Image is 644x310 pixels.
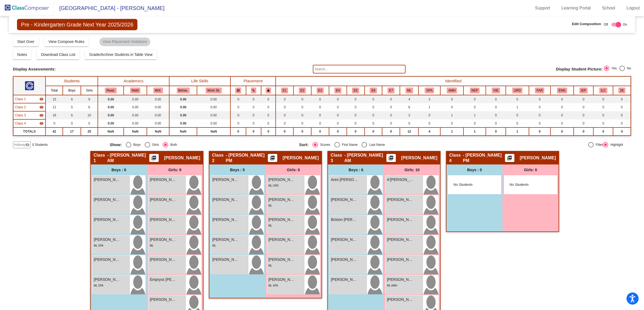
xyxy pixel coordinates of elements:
[94,153,107,163] span: Class 1
[367,142,385,147] div: Last Name
[98,111,124,119] td: 0.00
[463,153,505,163] span: - [PERSON_NAME] PM
[574,95,594,103] td: 0
[46,119,63,127] td: 0
[276,95,293,103] td: 0
[17,52,27,57] span: Notes
[340,142,358,147] div: First Name
[81,103,98,111] td: 6
[149,154,159,162] button: Print Students Details
[13,67,56,72] span: Display Assessments:
[384,164,440,175] div: Girls: 10
[347,111,365,119] td: 0
[197,111,230,119] td: 0.00
[41,52,75,57] span: Download Class List
[147,103,169,111] td: 0.00
[13,37,39,46] button: Start Over
[449,153,463,163] span: Class 4
[329,119,347,127] td: 0
[604,22,608,27] span: Off
[418,95,440,103] td: 3
[550,111,573,119] td: 0
[447,87,457,93] button: AMH
[147,119,169,127] td: 0.00
[400,111,418,119] td: 2
[110,142,295,147] mat-radio-group: Select an option
[613,86,631,95] th: Twice Exceptional- IEP/504 and GT
[520,155,556,161] span: [PERSON_NAME]
[13,127,46,136] td: TOTALS
[276,119,293,127] td: 0
[331,153,344,163] span: Class 3
[486,86,506,95] th: Home Language - Vietnamese
[446,164,503,175] div: Boys : 0
[331,177,358,183] span: Ares [PERSON_NAME]
[440,103,463,111] td: 0
[574,111,594,119] td: 0
[147,164,203,175] div: Girls: 9
[150,197,177,203] span: [PERSON_NAME]
[386,154,396,162] button: Print Students Details
[13,103,46,111] td: Wendy Hanson - Hanson PM
[261,103,276,111] td: 0
[492,87,500,93] button: VIE
[44,37,89,46] button: View Compose Rules
[440,95,463,103] td: 0
[151,155,157,163] mat-icon: picture_as_pdf
[574,119,594,127] td: 0
[311,127,329,136] td: 0
[311,103,329,111] td: 0
[604,66,631,73] mat-radio-group: Select an option
[17,19,137,30] span: Pre - Kindergarten Grade Next Year 2025/2026
[388,155,394,163] mat-icon: picture_as_pdf
[230,86,246,95] th: Keep away students
[550,127,573,136] td: 0
[169,119,197,127] td: 0.00
[406,87,413,93] button: ML
[506,95,529,103] td: 0
[265,164,321,175] div: Girls: 6
[531,4,555,12] a: Support
[365,127,382,136] td: 0
[365,119,382,127] td: 0
[550,86,573,95] th: Home Language - English
[593,86,613,95] th: ILC
[329,111,347,119] td: 0
[246,95,261,103] td: 0
[169,76,230,86] th: Life Skills
[529,95,551,103] td: 0
[613,103,631,111] td: 0
[318,142,330,147] div: Scores
[382,95,400,103] td: 0
[46,111,63,119] td: 16
[293,86,311,95] th: Asian
[94,197,121,203] span: [PERSON_NAME]
[470,87,480,93] button: NEP
[230,103,246,111] td: 0
[246,111,261,119] td: 0
[131,142,141,147] div: Boys
[400,103,418,111] td: 6
[593,111,613,119] td: 0
[613,119,631,127] td: 0
[311,119,329,127] td: 0
[486,127,506,136] td: 0
[98,76,169,86] th: Academics
[535,87,544,93] button: FAR
[276,111,293,119] td: 0
[529,111,551,119] td: 0
[550,95,573,103] td: 0
[212,197,239,203] span: [PERSON_NAME]
[212,177,239,183] span: [PERSON_NAME] [PERSON_NAME]
[81,95,98,103] td: 9
[17,39,34,44] span: Start Over
[556,67,603,72] span: Display Student Picture:
[268,184,279,187] span: ML URD
[63,127,81,136] td: 17
[46,127,63,136] td: 42
[486,95,506,103] td: 0
[506,119,529,127] td: 0
[625,66,631,71] div: No
[268,197,295,203] span: [PERSON_NAME]
[347,119,365,127] td: 0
